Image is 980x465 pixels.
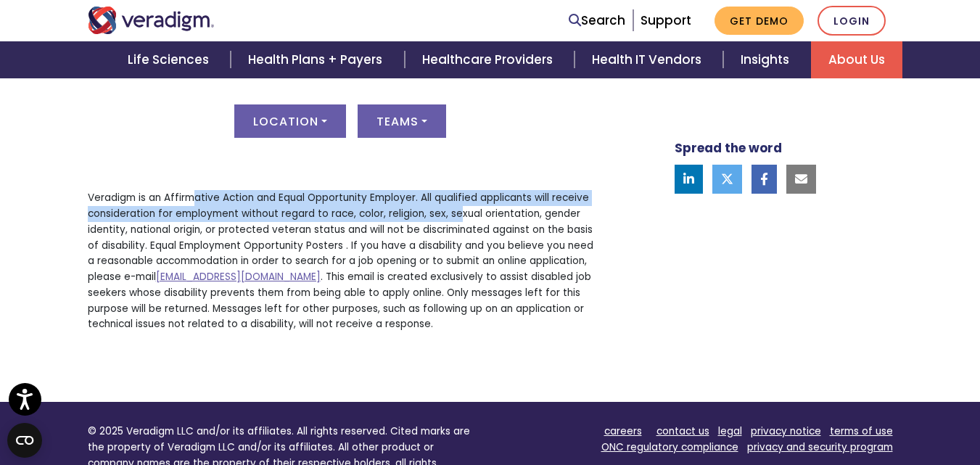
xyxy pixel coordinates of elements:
button: Location [234,104,346,138]
a: Healthcare Providers [405,41,575,78]
a: Insights [723,41,811,78]
a: privacy and security program [747,440,893,454]
a: legal [718,424,742,438]
a: Life Sciences [110,41,231,78]
strong: Spread the word [675,139,782,157]
a: Health IT Vendors [575,41,723,78]
a: careers [604,424,642,438]
a: About Us [811,41,902,78]
a: Search [569,11,625,30]
img: Veradigm logo [88,7,215,34]
a: Get Demo [715,7,804,35]
a: terms of use [830,424,893,438]
a: ONC regulatory compliance [601,440,738,454]
button: Teams [358,104,446,138]
p: Veradigm is an Affirmative Action and Equal Opportunity Employer. All qualified applicants will r... [88,190,593,332]
a: Support [641,12,691,29]
a: privacy notice [751,424,821,438]
a: contact us [656,424,709,438]
a: Login [818,6,886,36]
a: Health Plans + Payers [231,41,404,78]
a: [EMAIL_ADDRESS][DOMAIN_NAME] [156,270,321,284]
button: Open CMP widget [7,423,42,458]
